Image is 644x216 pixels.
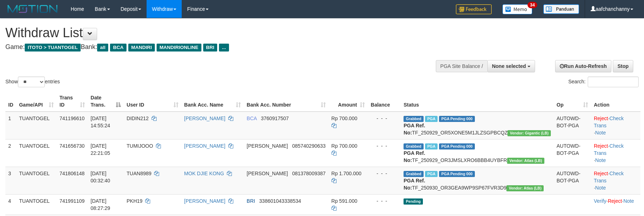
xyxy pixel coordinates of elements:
th: User ID: activate to sort column ascending [124,91,181,112]
span: PGA Pending [439,171,475,177]
span: Rp 591.000 [331,198,357,204]
span: Rp 700.000 [331,143,357,149]
span: Pending [404,198,423,205]
th: Bank Acc. Number: activate to sort column ascending [244,91,328,112]
span: [DATE] 00:32:40 [91,171,110,183]
span: [PERSON_NAME] [247,171,288,176]
span: Copy 3760917507 to clipboard [261,116,289,121]
a: Note [595,157,606,163]
span: PKH19 [127,198,142,204]
span: [DATE] 22:21:05 [91,143,110,156]
a: MOK DJIE KONG [184,171,224,176]
th: Trans ID: activate to sort column ascending [57,91,88,112]
span: Copy 338601043338534 to clipboard [259,198,301,204]
a: Verify [594,198,606,204]
td: · · [591,139,640,167]
span: Vendor URL: https://dashboard.q2checkout.com/secure [507,158,544,164]
div: - - - [371,170,398,177]
label: Show entries [5,77,60,87]
b: PGA Ref. No: [404,150,425,163]
td: AUTOWD-BOT-PGA [554,167,591,194]
span: BCA [247,116,257,121]
h1: Withdraw List [5,26,422,40]
div: - - - [371,115,398,122]
td: 4 [5,194,16,215]
span: Marked by aafchonlypin [425,171,438,177]
a: Note [595,185,606,191]
th: Op: activate to sort column ascending [554,91,591,112]
td: TUANTOGEL [16,112,57,139]
a: Check Trans [594,171,624,183]
th: ID [5,91,16,112]
span: 741656730 [59,143,85,149]
a: [PERSON_NAME] [184,198,225,204]
span: MANDIRI [128,44,155,51]
td: TUANTOGEL [16,139,57,167]
img: Button%20Memo.svg [502,4,533,14]
div: PGA Site Balance / [436,60,487,72]
span: [DATE] 14:55:24 [91,116,110,128]
a: Check Trans [594,116,624,128]
span: Marked by aafyoumonoriya [425,116,438,122]
span: 741196610 [59,116,85,121]
span: 741806148 [59,171,85,176]
span: Rp 1.700.000 [331,171,362,176]
td: 1 [5,112,16,139]
a: Reject [594,116,608,121]
a: [PERSON_NAME] [184,116,225,121]
span: ITOTO > TUANTOGEL [25,44,81,51]
td: TF_250929_OR3JMSLXRO6BBB4UYBFR [401,139,554,167]
span: PGA Pending [439,116,475,122]
a: Check Trans [594,143,624,156]
a: Reject [594,171,608,176]
span: BRI [247,198,255,204]
span: Marked by aafchonlypin [425,143,438,149]
th: Bank Acc. Name: activate to sort column ascending [181,91,244,112]
button: None selected [487,60,535,72]
span: Grabbed [404,116,424,122]
span: Vendor URL: https://dashboard.q2checkout.com/secure [506,185,544,191]
span: DIDIN212 [127,116,148,121]
th: Balance [368,91,401,112]
td: TUANTOGEL [16,194,57,215]
a: Run Auto-Refresh [555,60,611,72]
th: Status [401,91,554,112]
a: Note [595,130,606,136]
b: PGA Ref. No: [404,178,425,191]
span: TUMIJOOO [127,143,153,149]
a: Reject [594,143,608,149]
th: Action [591,91,640,112]
span: MANDIRIONLINE [157,44,201,51]
span: Grabbed [404,143,424,149]
b: PGA Ref. No: [404,123,425,136]
a: Stop [613,60,633,72]
img: Feedback.jpg [456,4,492,14]
span: 34 [528,2,537,8]
span: ... [219,44,229,51]
td: 2 [5,139,16,167]
span: TUAN8989 [127,171,151,176]
a: [PERSON_NAME] [184,143,225,149]
td: AUTOWD-BOT-PGA [554,139,591,167]
span: 741991109 [59,198,85,204]
th: Amount: activate to sort column ascending [329,91,368,112]
select: Showentries [18,77,45,87]
span: [PERSON_NAME] [247,143,288,149]
td: TF_250930_OR3GEA9WP9SP67FVR3D9 [401,167,554,194]
label: Search: [568,77,639,87]
td: 3 [5,167,16,194]
input: Search: [588,77,639,87]
th: Date Trans.: activate to sort column descending [88,91,124,112]
td: · · [591,167,640,194]
span: BRI [203,44,217,51]
span: Copy 085740290633 to clipboard [292,143,325,149]
span: all [97,44,108,51]
span: BCA [110,44,126,51]
th: Game/API: activate to sort column ascending [16,91,57,112]
span: Rp 700.000 [331,116,357,121]
td: · · [591,194,640,215]
td: TUANTOGEL [16,167,57,194]
img: panduan.png [543,4,579,14]
img: MOTION_logo.png [5,4,60,14]
span: PGA Pending [439,143,475,149]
